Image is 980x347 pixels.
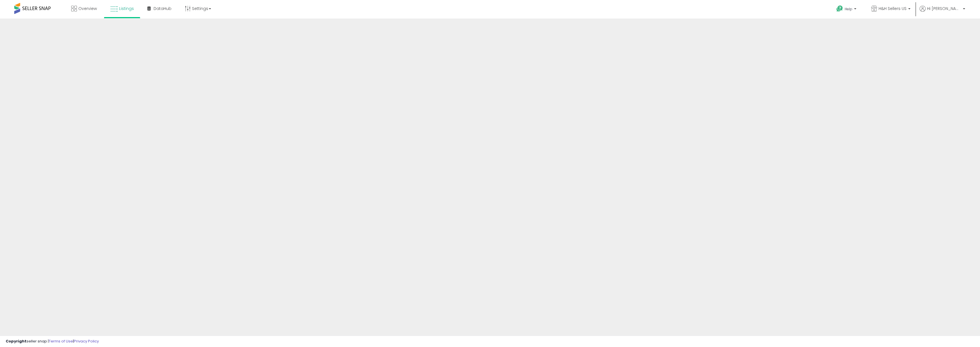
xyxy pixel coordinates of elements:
[119,6,134,11] span: Listings
[836,5,843,12] i: Get Help
[927,6,961,11] span: Hi [PERSON_NAME]
[154,6,171,11] span: DataHub
[78,6,97,11] span: Overview
[845,7,852,11] span: Help
[920,6,965,19] a: Hi [PERSON_NAME]
[832,1,862,19] a: Help
[879,6,906,11] span: H&H Sellers US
